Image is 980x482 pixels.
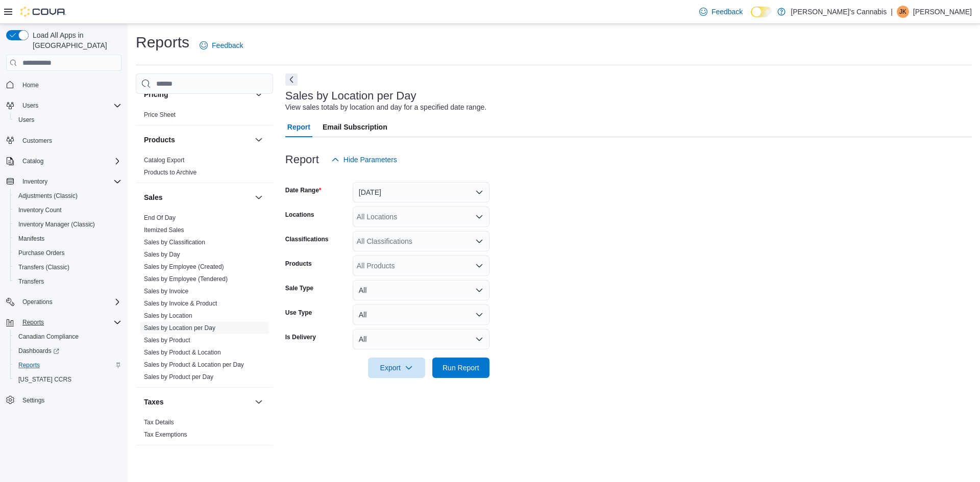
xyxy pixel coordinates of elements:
span: Settings [18,394,121,407]
label: Is Delivery [285,333,316,341]
a: Sales by Location per Day [144,324,215,332]
a: Sales by Product & Location per Day [144,361,244,368]
span: Sales by Location [144,312,192,320]
span: Feedback [212,40,243,50]
a: Transfers [14,275,48,288]
button: [DATE] [353,182,489,202]
span: Customers [22,137,52,145]
button: Catalog [18,155,47,167]
button: Open list of options [475,237,483,245]
span: Inventory Manager (Classic) [18,220,95,229]
a: Dashboards [14,345,63,357]
span: Transfers [18,277,44,286]
a: End Of Day [144,214,176,221]
span: Home [22,81,39,89]
a: Itemized Sales [144,226,184,234]
span: Tax Exemptions [144,430,187,439]
span: Export [374,358,419,378]
span: Tax Details [144,418,174,426]
span: Purchase Orders [18,249,65,257]
a: Settings [18,394,48,407]
a: Sales by Invoice [144,288,188,295]
span: Sales by Product & Location per Day [144,361,244,369]
span: Reports [14,359,121,371]
a: Reports [14,359,44,371]
span: Settings [22,396,44,404]
a: Customers [18,135,56,147]
button: Purchase Orders [10,246,126,260]
button: All [353,329,489,349]
h3: Products [144,135,175,145]
span: Adjustments (Classic) [14,190,121,202]
button: Open list of options [475,213,483,221]
button: Sales [144,192,251,202]
span: Sales by Day [144,250,180,259]
a: Sales by Product per Day [144,373,213,380]
button: Users [18,99,42,112]
span: [US_STATE] CCRS [18,375,71,384]
span: Catalog [22,157,43,165]
button: Inventory [2,174,126,189]
a: Sales by Day [144,251,180,258]
span: Sales by Product per Day [144,373,213,381]
span: Users [14,114,121,126]
a: Manifests [14,233,48,245]
button: Pricing [144,89,251,99]
button: Operations [18,296,57,308]
span: Sales by Classification [144,238,205,246]
a: Feedback [195,35,247,56]
label: Locations [285,211,314,219]
a: Sales by Location [144,312,192,319]
button: Inventory [18,175,52,188]
span: Inventory Count [14,204,121,216]
a: Purchase Orders [14,247,69,259]
button: Reports [2,315,126,329]
a: Tax Details [144,419,174,426]
a: Sales by Employee (Tendered) [144,275,228,283]
a: Sales by Product & Location [144,349,221,356]
div: Pricing [136,109,273,125]
span: Customers [18,134,121,147]
span: Home [18,78,121,91]
div: Taxes [136,416,273,445]
a: Users [14,114,38,126]
a: Inventory Manager (Classic) [14,218,99,231]
span: Hide Parameters [344,155,397,165]
span: Canadian Compliance [18,333,79,341]
span: Dashboards [18,347,59,355]
a: Price Sheet [144,111,176,118]
span: Users [18,99,121,112]
span: Users [22,102,38,110]
span: Reports [18,361,40,369]
button: Taxes [253,396,265,408]
a: Adjustments (Classic) [14,190,82,202]
span: Load All Apps in [GEOGRAPHIC_DATA] [29,30,121,50]
div: Products [136,154,273,183]
a: Products to Archive [144,169,197,176]
button: Home [2,77,126,92]
span: Purchase Orders [14,247,121,259]
button: Inventory Count [10,203,126,217]
button: Operations [2,295,126,309]
button: Inventory Manager (Classic) [10,217,126,232]
span: Reports [22,318,44,326]
span: Catalog [18,155,121,167]
button: Canadian Compliance [10,329,126,344]
p: [PERSON_NAME] [913,6,972,18]
a: Sales by Classification [144,239,205,246]
button: Taxes [144,397,251,407]
button: Users [2,98,126,113]
span: Inventory [18,175,121,188]
span: Inventory Manager (Classic) [14,218,121,231]
h3: Sales [144,192,163,202]
span: Transfers [14,275,121,288]
button: Sales [253,191,265,204]
button: Products [253,134,265,146]
div: Sales [136,212,273,387]
h3: Taxes [144,397,164,407]
a: [US_STATE] CCRS [14,373,76,386]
